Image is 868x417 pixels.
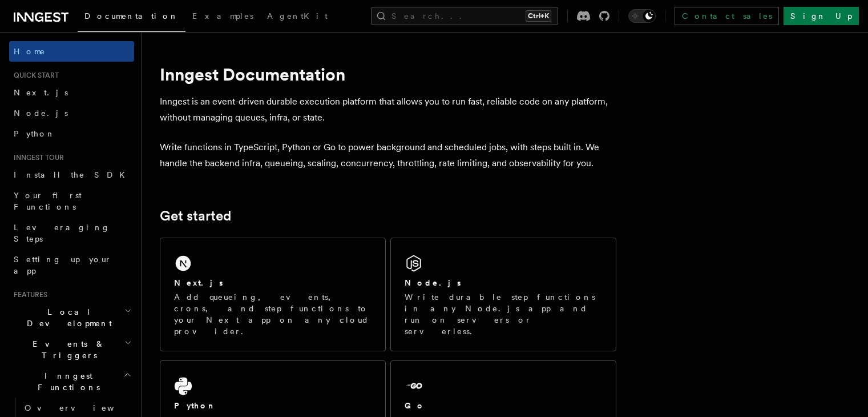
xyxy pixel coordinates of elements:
[14,129,55,138] span: Python
[192,11,253,21] span: Examples
[185,3,260,31] a: Examples
[174,400,216,411] h2: Python
[9,338,124,361] span: Events & Triggers
[174,291,372,337] p: Add queueing, events, crons, and step functions to your Next app on any cloud provider.
[14,88,68,97] span: Next.js
[9,185,134,217] a: Your first Functions
[160,94,616,126] p: Inngest is an event-driven durable execution platform that allows you to run fast, reliable code ...
[25,403,142,412] span: Overview
[405,291,602,337] p: Write durable step functions in any Node.js app and run on servers or serverless.
[14,46,46,57] span: Home
[526,10,551,22] kbd: Ctrl+K
[405,277,461,288] h2: Node.js
[160,139,616,171] p: Write functions in TypeScript, Python or Go to power background and scheduled jobs, with steps bu...
[371,7,558,25] button: Search...Ctrl+K
[9,249,134,281] a: Setting up your app
[9,165,134,185] a: Install the SDK
[78,3,185,32] a: Documentation
[14,191,82,211] span: Your first Functions
[174,277,223,288] h2: Next.js
[9,302,134,334] button: Local Development
[628,9,656,23] button: Toggle dark mode
[405,400,425,411] h2: Go
[675,7,779,25] a: Contact sales
[160,64,616,85] h1: Inngest Documentation
[9,306,124,329] span: Local Development
[260,3,334,31] a: AgentKit
[14,255,112,275] span: Setting up your app
[9,41,134,62] a: Home
[84,11,179,21] span: Documentation
[9,71,59,80] span: Quick start
[390,238,616,351] a: Node.jsWrite durable step functions in any Node.js app and run on servers or serverless.
[9,217,134,249] a: Leveraging Steps
[9,103,134,123] a: Node.js
[784,7,859,25] a: Sign Up
[14,109,68,118] span: Node.js
[9,123,134,144] a: Python
[267,11,328,21] span: AgentKit
[9,290,47,299] span: Features
[9,82,134,103] a: Next.js
[9,334,134,366] button: Events & Triggers
[9,370,123,393] span: Inngest Functions
[160,238,386,351] a: Next.jsAdd queueing, events, crons, and step functions to your Next app on any cloud provider.
[14,223,110,243] span: Leveraging Steps
[9,153,64,162] span: Inngest tour
[160,208,231,224] a: Get started
[9,366,134,398] button: Inngest Functions
[14,170,132,179] span: Install the SDK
